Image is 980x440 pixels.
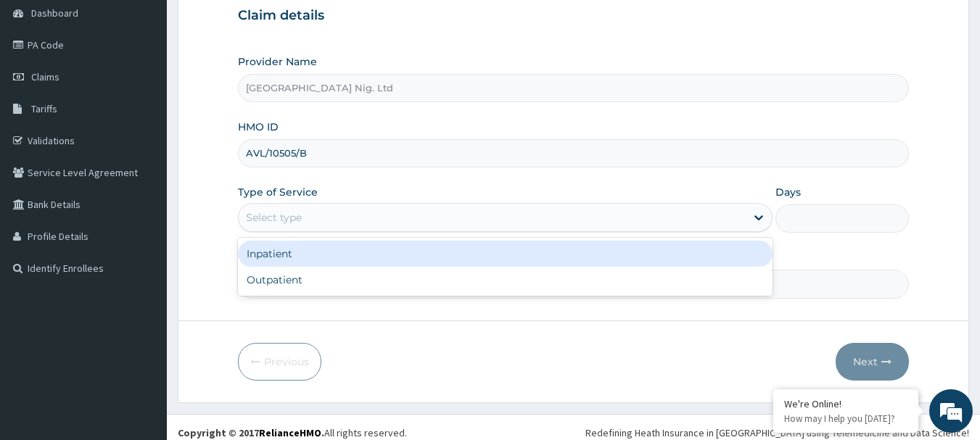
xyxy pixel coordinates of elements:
label: Days [775,185,801,199]
h3: Claim details [238,8,910,24]
a: RelianceHMO [259,426,321,439]
div: Chat with us now [75,81,244,100]
div: Inpatient [238,241,773,267]
label: Provider Name [238,54,317,69]
img: d_794563401_company_1708531726252_794563401 [27,72,59,109]
span: Claims [31,70,59,83]
label: HMO ID [238,120,279,134]
span: We're online! [84,129,200,275]
input: Enter HMO ID [238,139,910,167]
div: Minimize live chat window [238,7,273,42]
button: Next [836,343,909,381]
span: Dashboard [31,7,78,20]
textarea: Type your message and hit 'Enter' [7,289,276,340]
p: How may I help you today? [784,412,907,425]
span: Tariffs [31,102,57,115]
label: Type of Service [238,185,318,199]
button: Previous [238,343,321,381]
div: We're Online! [784,397,907,410]
div: Outpatient [238,267,773,293]
div: Select type [246,210,302,225]
strong: Copyright © 2017 . [178,426,324,439]
div: Redefining Heath Insurance in [GEOGRAPHIC_DATA] using Telemedicine and Data Science! [585,426,969,440]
